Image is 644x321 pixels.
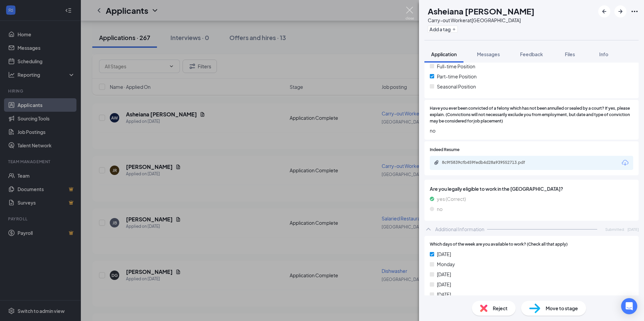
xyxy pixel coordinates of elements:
svg: Ellipses [631,7,639,15]
a: Paperclip8c9f5839cfb459fedb4d28a939552713.pdf [434,160,543,166]
button: PlusAdd a tag [428,26,458,33]
span: no [430,127,633,134]
svg: ArrowLeftNew [600,7,608,15]
div: Open Intercom Messenger [621,298,637,314]
span: Info [599,51,608,57]
span: Which days of the week are you available to work? (Check all that apply) [430,241,568,248]
span: Messages [477,51,500,57]
span: Reject [493,305,508,312]
div: Additional Information [435,226,484,233]
span: [DATE] [437,271,451,278]
button: ArrowRight [614,5,626,17]
span: Indeed Resume [430,147,459,153]
div: 8c9f5839cfb459fedb4d28a939552713.pdf [442,160,536,165]
span: Full-time Position [437,63,475,70]
span: Move to stage [546,305,578,312]
span: [DATE] [437,250,451,258]
svg: Paperclip [434,160,439,165]
svg: Plus [452,27,456,31]
span: no [437,205,443,213]
span: Feedback [520,51,543,57]
span: yes (Correct) [437,195,466,203]
span: Part-time Position [437,73,477,80]
button: ArrowLeftNew [598,5,610,17]
span: Are you legally eligible to work in the [GEOGRAPHIC_DATA]? [430,185,633,192]
span: Files [565,51,575,57]
div: Carry-out Worker at [GEOGRAPHIC_DATA] [428,17,535,24]
span: [DATE] [627,226,639,232]
span: [DATE] [437,291,451,298]
span: Have you ever been convicted of a felony which has not been annulled or sealed by a court? If yes... [430,105,633,124]
h1: Asheiana [PERSON_NAME] [428,5,535,17]
span: [DATE] [437,281,451,288]
svg: Download [621,159,629,167]
svg: ChevronUp [424,225,432,233]
span: Submitted: [605,226,625,232]
svg: ArrowRight [616,7,624,15]
span: Seasonal Position [437,83,476,90]
span: Application [431,51,457,57]
span: Monday [437,260,455,268]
